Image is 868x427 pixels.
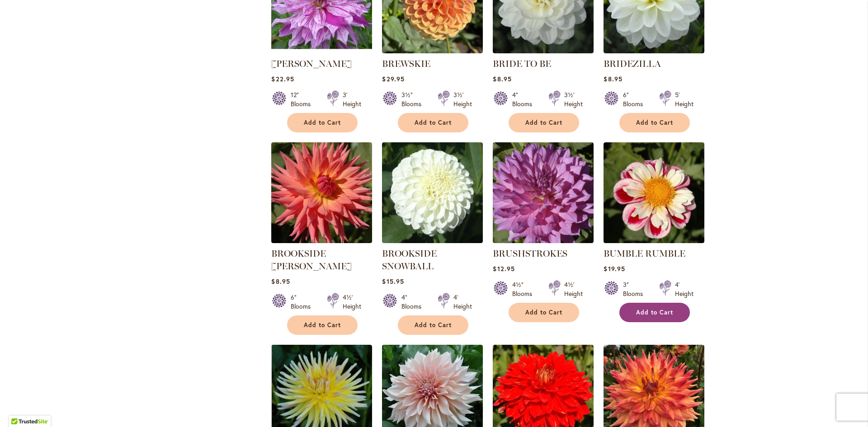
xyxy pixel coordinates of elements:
button: Add to Cart [398,315,468,335]
a: BRIDE TO BE [493,58,551,69]
span: $8.95 [493,75,511,83]
a: [PERSON_NAME] [271,58,352,69]
div: 12" Blooms [291,90,316,108]
div: 3' Height [343,90,361,108]
span: $19.95 [604,264,625,273]
div: 4½' Height [343,293,361,311]
span: Add to Cart [415,321,452,329]
iframe: Launch Accessibility Center [7,395,32,420]
a: BRUSHSTROKES [493,248,567,259]
span: Add to Cart [525,309,562,316]
span: $15.95 [382,277,404,286]
div: 4" Blooms [401,293,427,311]
a: BREWSKIE [382,58,430,69]
span: Add to Cart [304,119,341,127]
div: 5' Height [675,90,693,108]
a: BROOKSIDE CHERI [271,236,372,245]
img: BRUSHSTROKES [493,142,594,243]
a: BRIDEZILLA [604,58,661,69]
a: BREWSKIE [382,47,483,55]
span: $8.95 [271,277,290,286]
span: Add to Cart [525,119,562,127]
a: BROOKSIDE [PERSON_NAME] [271,248,352,272]
a: BUMBLE RUMBLE [604,248,685,259]
div: 6" Blooms [623,90,648,108]
button: Add to Cart [619,113,690,132]
div: 3½" Blooms [401,90,427,108]
a: BROOKSIDE SNOWBALL [382,236,483,245]
button: Add to Cart [398,113,468,132]
a: BUMBLE RUMBLE [604,236,704,245]
a: Brandon Michael [271,47,372,55]
button: Add to Cart [509,303,579,322]
div: 4½' Height [564,280,583,298]
a: BRIDE TO BE [493,47,594,55]
button: Add to Cart [509,113,579,132]
div: 4½" Blooms [512,280,538,298]
div: 4' Height [453,293,472,311]
div: 6" Blooms [291,293,316,311]
div: 3" Blooms [623,280,648,298]
span: $12.95 [493,264,514,273]
img: BROOKSIDE SNOWBALL [382,142,483,243]
span: $8.95 [604,75,622,83]
img: BROOKSIDE CHERI [271,142,372,243]
a: BROOKSIDE SNOWBALL [382,248,437,272]
span: Add to Cart [636,309,673,316]
span: $29.95 [382,75,404,83]
button: Add to Cart [287,113,358,132]
span: Add to Cart [636,119,673,127]
div: 3½' Height [453,90,472,108]
span: $22.95 [271,75,294,83]
a: BRIDEZILLA [604,47,704,55]
button: Add to Cart [287,315,358,335]
a: BRUSHSTROKES [493,236,594,245]
span: Add to Cart [304,321,341,329]
button: Add to Cart [619,303,690,322]
img: BUMBLE RUMBLE [604,142,704,243]
span: Add to Cart [415,119,452,127]
div: 3½' Height [564,90,583,108]
div: 4" Blooms [512,90,538,108]
div: 4' Height [675,280,693,298]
